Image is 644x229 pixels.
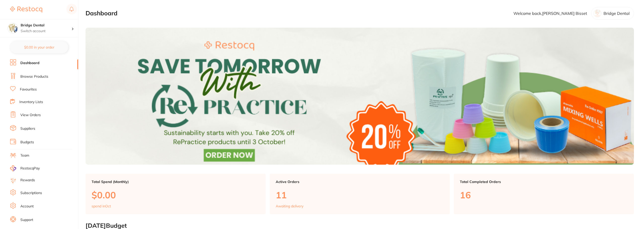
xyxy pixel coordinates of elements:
[20,217,33,222] a: Support
[86,28,634,165] img: Dashboard
[19,100,43,105] a: Inventory Lists
[21,23,71,28] h4: Bridge Dental
[20,74,48,79] a: Browse Products
[20,204,34,209] a: Account
[276,180,444,184] p: Active Orders
[10,4,42,15] a: Restocq Logo
[20,191,42,196] a: Subscriptions
[92,190,260,200] p: $0.00
[454,174,634,214] a: Total Completed Orders16
[460,190,628,200] p: 16
[270,174,450,214] a: Active Orders11Awaiting delivery
[92,204,111,208] p: spend in Oct
[20,166,40,171] span: RestocqPay
[21,29,71,34] p: Switch account
[10,41,68,53] button: $0.00 in your order
[20,113,41,118] a: View Orders
[86,10,117,17] h2: Dashboard
[20,153,29,158] a: Team
[20,126,35,131] a: Suppliers
[276,204,303,208] p: Awaiting delivery
[10,165,16,171] img: RestocqPay
[603,11,630,16] p: Bridge Dental
[10,165,40,171] a: RestocqPay
[10,7,42,13] img: Restocq Logo
[92,180,260,184] p: Total Spend (Monthly)
[276,190,444,200] p: 11
[20,87,37,92] a: Favourites
[513,11,587,16] p: Welcome back, [PERSON_NAME] Bisset
[86,174,266,214] a: Total Spend (Monthly)$0.00spend inOct
[8,23,18,33] img: Bridge Dental
[20,61,39,66] a: Dashboard
[20,178,35,183] a: Rewards
[460,180,628,184] p: Total Completed Orders
[20,140,34,145] a: Budgets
